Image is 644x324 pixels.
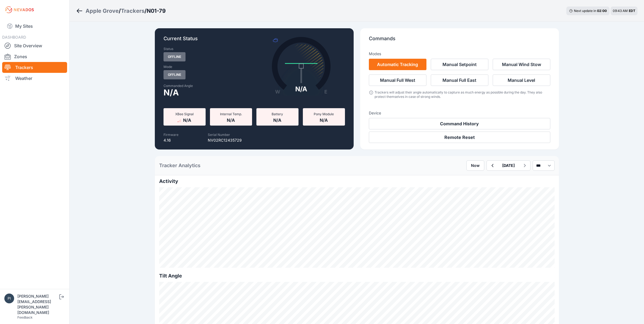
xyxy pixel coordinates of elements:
[375,90,550,99] div: Trackers will adjust their angle automatically to capture as much energy as possible during the d...
[175,112,194,116] span: XBee Signal
[164,89,179,96] span: N/A
[498,161,519,170] button: [DATE]
[4,294,14,303] img: piotr.kolodziejczyk@energix-group.com
[164,138,178,143] p: 4.16
[4,5,35,14] img: Nevados
[369,51,381,57] h3: Modes
[369,35,550,47] p: Commands
[227,116,235,123] span: N/A
[613,9,628,13] span: 09:43 AM
[629,9,635,13] span: EDT
[17,294,58,315] div: [PERSON_NAME][EMAIL_ADDRESS][PERSON_NAME][DOMAIN_NAME]
[369,74,426,86] button: Manual Full West
[295,85,307,94] div: N/A
[2,51,67,62] a: Zones
[320,116,328,123] span: N/A
[159,162,200,169] h2: Tracker Analytics
[76,4,166,18] nav: Breadcrumb
[574,9,596,13] span: Next update in
[208,133,230,137] label: Serial Number
[2,73,67,84] a: Weather
[2,20,67,33] a: My Sites
[164,65,172,69] label: Mode
[431,59,488,70] button: Manual Setpoint
[159,272,555,280] h2: Tilt Angle
[220,112,242,116] span: Internal Temp.
[144,7,147,15] span: /
[164,35,345,47] p: Current Status
[183,116,191,123] span: N/A
[164,70,186,79] span: Offline
[164,133,178,137] label: Firmware
[208,138,242,143] p: NV02RC12435729
[2,35,26,39] span: DASHBOARD
[493,59,550,70] button: Manual Wind Stow
[369,132,550,143] button: Remote Reset
[369,59,426,70] button: Automatic Tracking
[2,62,67,73] a: Trackers
[121,7,144,15] a: Trackers
[314,112,334,116] span: Pony Module
[369,110,550,116] h3: Device
[17,315,33,319] a: Feedback
[369,118,550,129] button: Command History
[431,74,488,86] button: Manual Full East
[119,7,121,15] span: /
[2,40,67,51] a: Site Overview
[597,9,607,13] div: 02 : 00
[466,160,484,171] button: Now
[272,112,283,116] span: Battery
[86,7,119,15] a: Apple Grove
[164,47,173,51] label: Status
[493,74,550,86] button: Manual Level
[164,52,186,61] span: Offline
[147,7,166,15] h3: N01-79
[273,116,281,123] span: N/A
[159,177,555,185] h2: Activity
[164,84,251,88] label: Commanded Angle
